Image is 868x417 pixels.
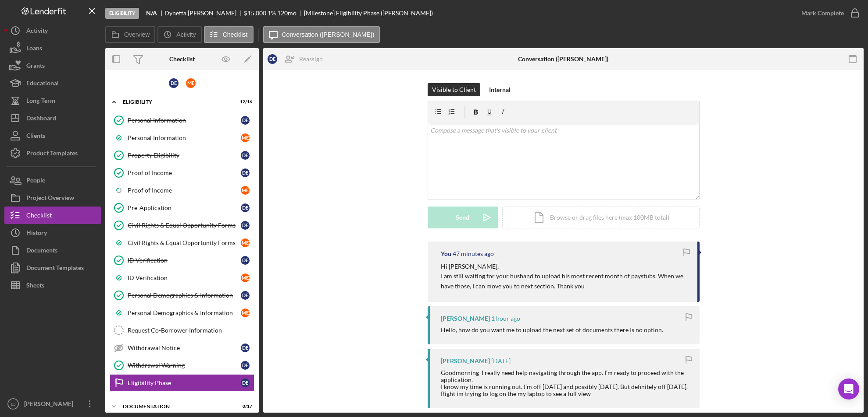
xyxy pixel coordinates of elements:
div: Property Eligibility [128,152,241,159]
div: 0 / 17 [236,404,252,409]
div: D E [241,221,250,230]
div: You [441,250,451,257]
div: Request Co-Borrower Information [128,327,254,334]
div: D E [241,151,250,160]
button: People [4,172,101,189]
button: Conversation ([PERSON_NAME]) [263,26,380,43]
div: [PERSON_NAME] [22,395,79,415]
div: M E [241,308,250,317]
button: Dashboard [4,109,101,127]
div: D E [241,168,250,177]
time: 2025-09-18 18:35 [453,250,494,257]
div: ID Verification [128,257,241,264]
a: ID VerificationDE [110,252,254,269]
a: Activity [4,22,101,39]
button: Educational [4,74,101,92]
div: Grants [26,57,45,77]
button: Long-Term [4,92,101,109]
div: Hello, how do you want me to upload the next set of documents there Is no option. [441,326,663,333]
div: Proof of Income [128,187,241,194]
a: Personal InformationDE [110,112,254,129]
div: People [26,172,45,191]
button: Activity [157,26,201,43]
div: Loans [26,39,42,59]
a: Proof of IncomeME [110,182,254,199]
div: D E [169,78,179,88]
a: Personal Demographics & InformationME [110,304,254,322]
a: Withdrawal WarningDE [110,357,254,374]
div: Goodmorning I really need help navigating through the app. I’m ready to proceed with the applicat... [441,369,691,397]
button: Overview [105,26,155,43]
a: Request Co-Borrower Information [110,322,254,339]
div: D E [241,343,250,352]
span: $15,000 [244,9,266,17]
div: Eligibility [105,8,139,19]
div: Reassign [299,50,323,68]
time: 2025-09-18 18:10 [491,315,520,322]
div: Visible to Client [432,83,476,96]
button: Product Templates [4,144,101,162]
div: 12 / 16 [236,99,252,105]
time: 2025-09-15 13:59 [491,357,511,364]
div: Civil Rights & Equal Opportunity Forms [128,239,241,246]
div: Activity [26,22,48,42]
div: Educational [26,74,59,94]
div: Eligibility Phase [128,379,241,386]
a: Property EligibilityDE [110,147,254,164]
div: Dashboard [26,109,56,129]
div: Send [456,207,469,228]
p: I am still waiting for your husband to upload his most recent month of paystubs. When we have tho... [441,271,689,291]
div: M E [241,273,250,282]
div: [PERSON_NAME] [441,315,490,322]
div: Project Overview [26,189,74,209]
div: D E [241,378,250,387]
div: D E [241,203,250,212]
a: Grants [4,57,101,74]
label: Overview [124,31,150,38]
div: Civil Rights & Equal Opportunity Forms [128,222,241,229]
a: Project Overview [4,189,101,207]
div: D E [241,291,250,300]
a: Pre-ApplicationDE [110,199,254,217]
a: History [4,224,101,242]
div: D E [268,54,277,64]
label: Activity [176,31,196,38]
button: Checklist [4,207,101,224]
div: [PERSON_NAME] [441,357,490,364]
div: Personal Information [128,117,241,124]
a: Eligibility PhaseDE [110,374,254,392]
div: M E [241,238,250,247]
div: Dynetta [PERSON_NAME] [164,10,244,17]
div: Personal Demographics & Information [128,292,241,299]
div: Long-Term [26,92,55,112]
div: Documentation [123,404,230,409]
div: Document Templates [26,259,84,279]
button: Documents [4,242,101,259]
button: Send [428,207,498,228]
a: Civil Rights & Equal Opportunity FormsME [110,234,254,252]
p: Hi [PERSON_NAME], [441,262,689,271]
div: Mark Complete [801,4,844,22]
label: Conversation ([PERSON_NAME]) [282,31,375,38]
label: Checklist [223,31,248,38]
div: Open Intercom Messenger [838,378,859,399]
div: Sheets [26,277,44,296]
a: ID VerificationME [110,269,254,287]
div: Checklist [26,207,52,226]
button: Internal [485,83,515,96]
div: M E [186,78,196,88]
div: Personal Information [128,134,241,141]
div: [Milestone] Eligibility Phase ([PERSON_NAME]) [304,10,433,17]
div: M E [241,133,250,142]
button: Document Templates [4,259,101,277]
div: Withdrawal Notice [128,344,241,351]
button: Loans [4,39,101,57]
div: Personal Demographics & Information [128,309,241,316]
div: Documents [26,242,57,261]
a: Sheets [4,277,101,294]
